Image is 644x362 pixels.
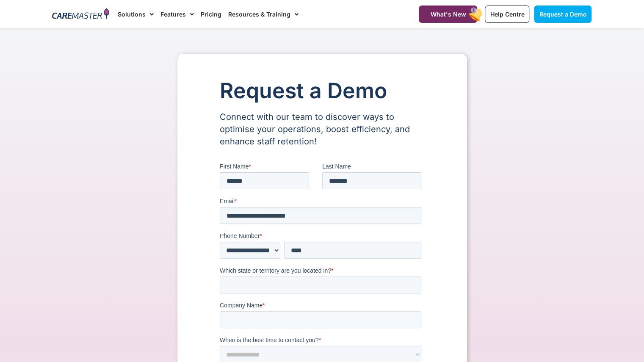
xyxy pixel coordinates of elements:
[52,8,109,21] img: CareMaster Logo
[485,6,529,23] a: Help Centre
[10,337,192,344] span: I have an existing NDIS business and need software to operate better
[419,6,477,23] a: What's New
[430,11,466,18] span: What's New
[220,79,425,102] h1: Request a Demo
[220,111,425,148] p: Connect with our team to discover ways to optimise your operations, boost efficiency, and enhance...
[534,6,591,23] a: Request a Demo
[2,337,8,343] input: I have an existing NDIS business and need software to operate better
[539,11,586,18] span: Request a Demo
[10,326,182,333] span: I’m a new NDIS provider or I’m about to set up my NDIS business
[2,326,8,332] input: I’m a new NDIS provider or I’m about to set up my NDIS business
[102,1,131,8] span: Last Name
[2,348,8,354] input: I have an existing NDIS business and my current software isn’t providing everything I need
[490,11,524,18] span: Help Centre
